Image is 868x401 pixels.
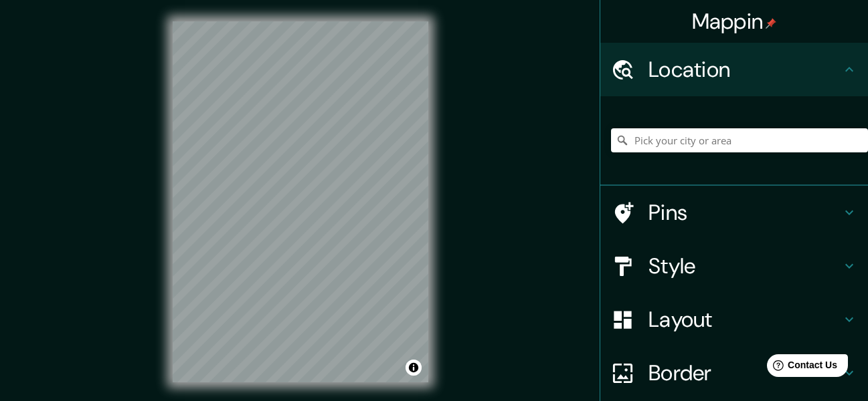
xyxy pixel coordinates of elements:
canvas: Map [173,21,428,382]
div: Layout [600,293,868,346]
h4: Pins [648,199,841,226]
h4: Location [648,56,841,83]
img: pin-icon.png [766,18,776,29]
h4: Border [648,360,841,386]
iframe: Help widget launcher [749,349,853,386]
button: Toggle attribution [406,360,422,376]
h4: Mappin [692,8,777,35]
div: Border [600,346,868,400]
div: Style [600,239,868,293]
div: Pins [600,186,868,239]
h4: Layout [648,306,841,333]
input: Pick your city or area [611,128,868,152]
div: Location [600,43,868,96]
h4: Style [648,253,841,279]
